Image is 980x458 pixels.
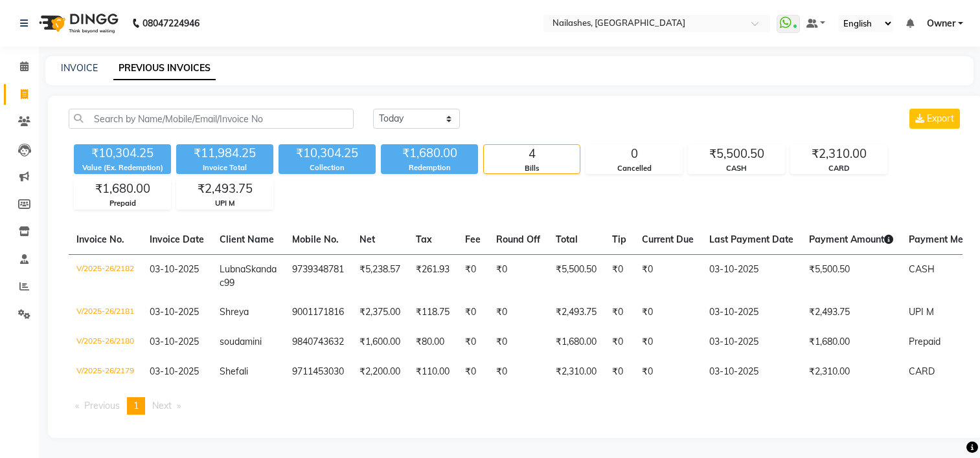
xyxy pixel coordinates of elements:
td: ₹0 [604,254,634,298]
td: ₹0 [457,298,488,327]
div: ₹11,984.25 [176,144,273,162]
div: ₹10,304.25 [74,144,171,162]
td: ₹0 [634,357,701,387]
td: ₹261.93 [408,254,457,298]
td: ₹80.00 [408,327,457,357]
td: ₹2,310.00 [801,357,901,387]
td: ₹5,500.50 [548,254,604,298]
td: 03-10-2025 [701,327,801,357]
div: ₹1,680.00 [74,180,170,198]
input: Search by Name/Mobile/Email/Invoice No [69,109,354,129]
td: ₹1,680.00 [548,327,604,357]
span: Lubna [220,263,245,275]
span: Client Name [220,234,274,245]
nav: Pagination [69,397,963,415]
td: 9001171816 [284,298,352,327]
span: 1 [133,400,139,411]
span: Total [556,234,578,245]
div: Cancelled [586,163,682,174]
div: ₹5,500.50 [689,145,784,163]
td: ₹0 [457,327,488,357]
td: ₹0 [457,357,488,387]
td: ₹0 [457,254,488,298]
td: ₹0 [488,254,548,298]
span: Owner [927,17,955,30]
td: ₹0 [488,298,548,327]
span: Next [152,400,172,411]
span: Invoice No. [76,234,124,245]
td: ₹0 [488,327,548,357]
td: ₹5,238.57 [352,254,408,298]
td: V/2025-26/2180 [69,327,142,357]
span: UPI M [909,306,934,318]
div: Prepaid [74,198,170,209]
td: V/2025-26/2182 [69,254,142,298]
span: 03-10-2025 [150,263,199,275]
td: ₹1,600.00 [352,327,408,357]
div: ₹1,680.00 [381,144,478,162]
div: ₹2,310.00 [791,145,887,163]
a: INVOICE [61,62,98,74]
div: CARD [791,163,887,174]
span: Mobile No. [292,234,339,245]
td: 9711453030 [284,357,352,387]
div: 0 [586,145,682,163]
span: 03-10-2025 [150,336,199,347]
span: Skanda c99 [220,263,277,289]
td: ₹2,200.00 [352,357,408,387]
span: Shefali [220,365,248,377]
td: ₹2,375.00 [352,298,408,327]
span: Payment Amount [809,234,893,245]
div: ₹10,304.25 [279,144,376,162]
td: ₹0 [604,298,634,327]
td: ₹0 [634,327,701,357]
span: Net [359,234,375,245]
div: UPI M [177,198,273,209]
span: Current Due [642,234,694,245]
td: V/2025-26/2181 [69,298,142,327]
td: ₹1,680.00 [801,327,901,357]
span: Round Off [496,234,540,245]
td: ₹0 [604,327,634,357]
td: ₹0 [634,298,701,327]
td: ₹2,493.75 [801,298,901,327]
div: ₹2,493.75 [177,180,273,198]
span: Shreya [220,306,249,318]
span: CARD [909,365,935,377]
span: Prepaid [909,336,940,347]
div: Value (Ex. Redemption) [74,162,171,173]
td: ₹2,493.75 [548,298,604,327]
td: ₹110.00 [408,357,457,387]
td: ₹5,500.50 [801,254,901,298]
button: Export [909,109,960,129]
td: ₹0 [604,357,634,387]
td: 9739348781 [284,254,352,298]
span: Previous [84,400,120,411]
span: Last Payment Date [709,234,793,245]
div: Collection [279,162,376,173]
td: ₹2,310.00 [548,357,604,387]
td: 03-10-2025 [701,298,801,327]
b: 08047224946 [142,5,199,41]
span: Export [927,113,954,124]
div: Invoice Total [176,162,273,173]
div: Redemption [381,162,478,173]
div: CASH [689,163,784,174]
a: PREVIOUS INVOICES [113,57,216,80]
td: ₹0 [488,357,548,387]
td: ₹118.75 [408,298,457,327]
span: soudamini [220,336,262,347]
span: 03-10-2025 [150,365,199,377]
td: 03-10-2025 [701,357,801,387]
td: ₹0 [634,254,701,298]
div: 4 [484,145,580,163]
span: 03-10-2025 [150,306,199,318]
span: CASH [909,263,935,275]
img: logo [33,5,122,41]
span: Tip [612,234,626,245]
td: V/2025-26/2179 [69,357,142,387]
div: Bills [484,163,580,174]
td: 03-10-2025 [701,254,801,298]
span: Tax [416,234,432,245]
td: 9840743632 [284,327,352,357]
